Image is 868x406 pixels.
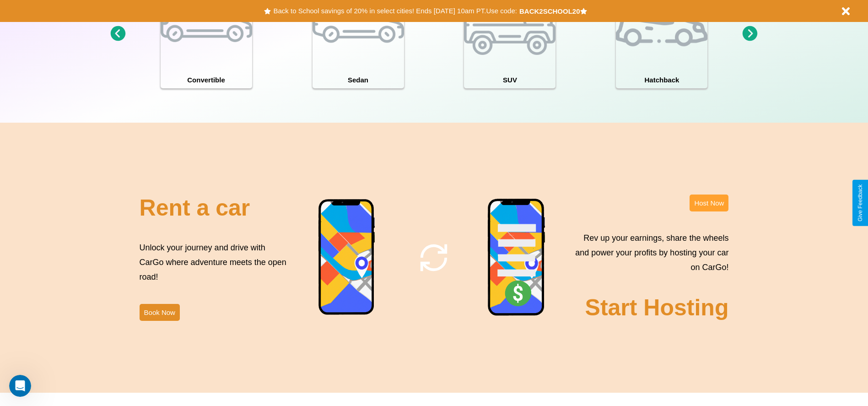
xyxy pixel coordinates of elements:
h4: Hatchback [616,71,707,88]
iframe: Intercom live chat [9,375,31,397]
button: Host Now [690,195,728,211]
div: Give Feedback [857,184,863,222]
b: BACK2SCHOOL20 [519,7,580,15]
img: phone [487,198,546,317]
img: phone [318,199,376,316]
h4: SUV [464,71,555,88]
button: Back to School savings of 20% in select cities! Ends [DATE] 10am PT.Use code: [271,5,519,17]
p: Unlock your journey and drive with CarGo where adventure meets the open road! [140,240,290,285]
h2: Start Hosting [585,294,729,321]
h4: Convertible [161,71,252,88]
button: Book Now [140,304,180,321]
h2: Rent a car [140,195,250,221]
h4: Sedan [313,71,404,88]
p: Rev up your earnings, share the wheels and power your profits by hosting your car on CarGo! [570,231,728,275]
